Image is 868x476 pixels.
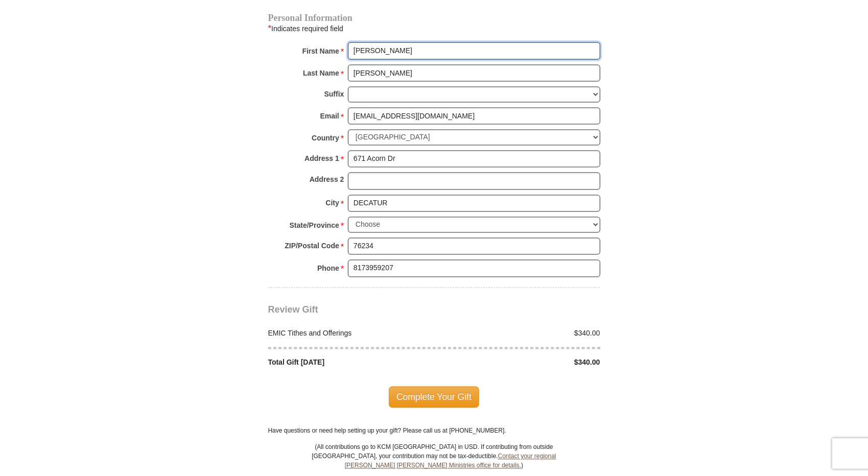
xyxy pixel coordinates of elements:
div: EMIC Tithes and Offerings [263,328,434,339]
span: Complete Your Gift [389,387,479,408]
strong: Phone [317,261,339,276]
strong: Country [312,131,339,146]
h4: Personal Information [268,14,600,22]
strong: ZIP/Postal Code [285,239,339,253]
strong: Email [320,109,339,123]
strong: First Name [302,44,339,58]
div: Total Gift [DATE] [263,358,434,368]
p: Have questions or need help setting up your gift? Please call us at [PHONE_NUMBER]. [268,426,600,436]
strong: Address 1 [304,152,339,166]
span: Review Gift [268,305,318,315]
a: Contact your regional [PERSON_NAME] [PERSON_NAME] Ministries office for details. [345,453,556,469]
strong: Last Name [303,66,339,80]
div: $340.00 [434,358,606,368]
strong: Suffix [324,87,344,101]
strong: State/Province [290,219,339,233]
div: $340.00 [434,328,606,339]
strong: City [325,196,339,210]
strong: Address 2 [310,173,344,187]
div: Indicates required field [268,22,600,35]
